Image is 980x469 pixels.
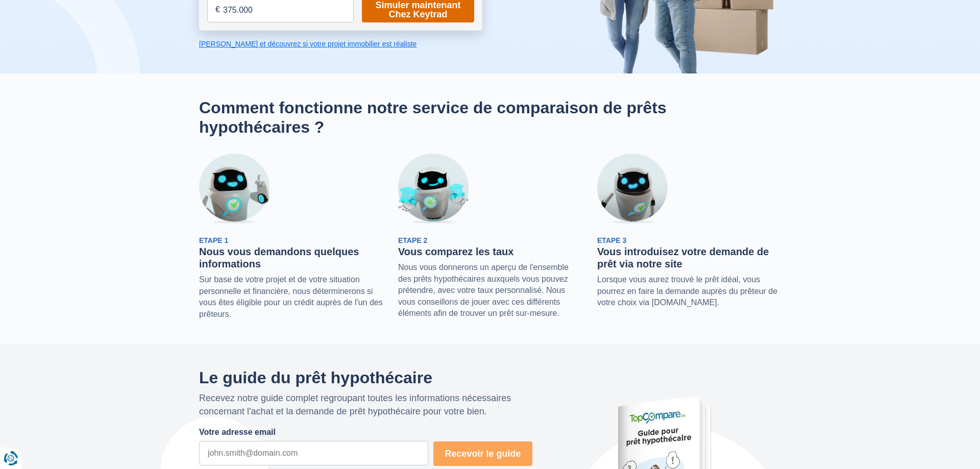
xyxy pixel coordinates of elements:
img: Etape 1 [199,154,269,224]
span: € [215,4,220,16]
p: Sur base de votre projet et de votre situation personnelle et financière, nous déterminerons si v... [199,274,383,320]
input: john.smith@domain.com [199,441,428,465]
p: Recevez notre guide complet regroupant toutes les informations nécessaires concernant l'achat et ... [199,392,532,418]
p: Lorsque vous aurez trouvé le prêt idéal, vous pourrez en faire la demande auprès du prêteur de vo... [597,274,781,308]
span: Etape 3 [597,236,626,244]
label: Votre adresse email [199,427,276,438]
p: Nous vous donnerons un aperçu de l'ensemble des prêts hypothécaires auxquels vous pouvez prétendr... [398,262,582,319]
span: Etape 1 [199,236,228,244]
h2: Comment fonctionne notre service de comparaison de prêts hypothécaires ? [199,98,781,137]
h3: Vous comparez les taux [398,245,582,258]
img: Etape 3 [597,154,668,224]
img: Etape 2 [398,154,469,224]
button: Recevoir le guide [433,441,532,466]
span: Etape 2 [398,236,427,244]
h3: Nous vous demandons quelques informations [199,245,383,270]
h3: Vous introduisez votre demande de prêt via notre site [597,245,781,270]
a: [PERSON_NAME] et découvrez si votre projet immobilier est réaliste [199,39,482,49]
h2: Le guide du prêt hypothécaire [199,369,532,387]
